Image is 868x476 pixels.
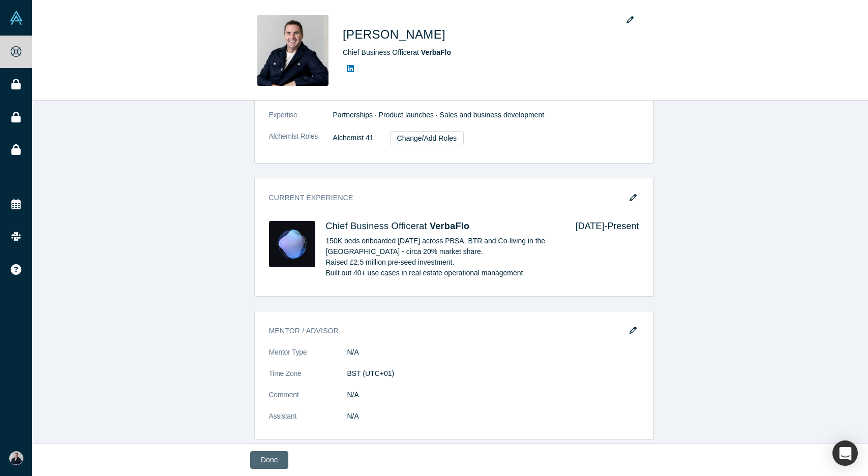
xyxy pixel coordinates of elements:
dd: Alchemist 41 [333,131,639,145]
span: Partnerships · Product launches · Sales and business development [333,111,545,119]
h1: [PERSON_NAME] [343,25,445,44]
a: VerbaFlo [421,48,451,56]
dt: Mentor Type [269,347,347,368]
dd: N/A [347,411,639,422]
h4: Chief Business Officer at [326,221,561,232]
dd: BST (UTC+01) [347,368,639,379]
div: [DATE] - Present [561,221,639,282]
p: 150K beds onboarded [DATE] across PBSA, BTR and Co-living in the [GEOGRAPHIC_DATA] - circa 20% ma... [326,236,561,278]
dt: Time Zone [269,368,347,390]
a: VerbaFlo [430,221,469,231]
dd: N/A [347,347,639,358]
dt: Comment [269,390,347,411]
h3: Mentor / Advisor [269,326,625,336]
img: VerbaFlo's Logo [269,221,315,267]
img: Dan Smith's Profile Image [257,15,328,86]
img: Dan Smith's Account [9,451,23,465]
dt: Expertise [269,110,333,131]
dt: Alchemist Roles [269,131,333,156]
button: Done [250,451,288,469]
dt: Assistant [269,411,347,432]
img: Alchemist Vault Logo [9,11,23,25]
dd: N/A [347,390,639,400]
a: Change/Add Roles [390,131,464,145]
span: Chief Business Officer at [343,48,451,56]
h3: Current Experience [269,193,625,203]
